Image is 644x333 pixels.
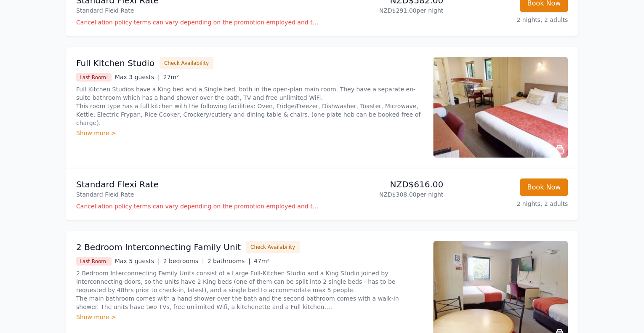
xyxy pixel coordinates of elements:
[325,190,443,199] p: NZD$308.00 per night
[115,258,160,264] span: Max 5 guests |
[520,178,568,196] button: Book Now
[76,73,112,82] span: Last Room!
[76,57,154,69] h3: Full Kitchen Studio
[76,269,423,311] p: 2 Bedroom Interconnecting Family Units consist of a Large Full-Kitchen Studio and a King Studio j...
[76,190,319,199] p: Standard Flexi Rate
[76,202,319,210] p: Cancellation policy terms can vary depending on the promotion employed and the time of stay of th...
[76,18,319,27] p: Cancellation policy terms can vary depending on the promotion employed and the time of stay of th...
[76,178,319,190] p: Standard Flexi Rate
[76,6,319,15] p: Standard Flexi Rate
[325,6,443,15] p: NZD$291.00 per night
[208,258,250,264] span: 2 bathrooms |
[76,129,423,137] div: Show more >
[163,74,179,80] span: 27m²
[246,241,300,253] button: Check Availability
[254,258,269,264] span: 47m²
[115,74,160,80] span: Max 3 guests |
[163,258,204,264] span: 2 bedrooms |
[160,57,213,69] button: Check Availability
[325,178,443,190] p: NZD$616.00
[450,16,568,24] p: 2 nights, 2 adults
[76,257,112,266] span: Last Room!
[76,241,241,253] h3: 2 Bedroom Interconnecting Family Unit
[76,85,423,127] p: Full Kitchen Studios have a King bed and a Single bed, both in the open-plan main room. They have...
[450,200,568,208] p: 2 nights, 2 adults
[76,313,423,321] div: Show more >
